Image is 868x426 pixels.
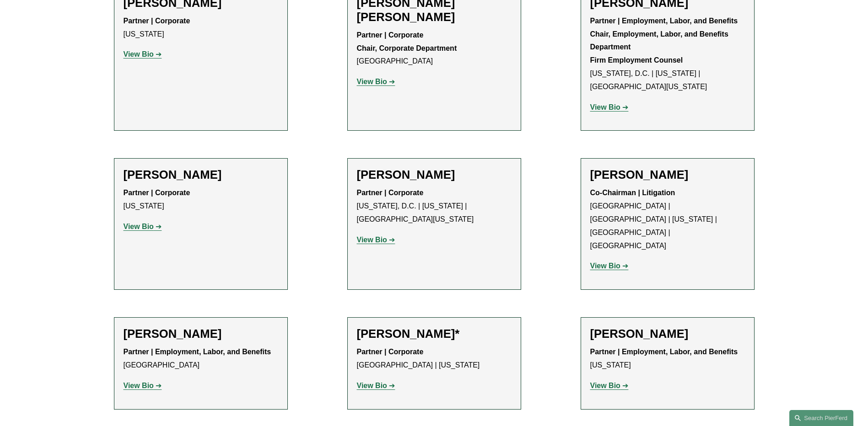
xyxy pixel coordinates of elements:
[357,29,512,68] p: [GEOGRAPHIC_DATA]
[124,327,278,341] h2: [PERSON_NAME]
[357,78,387,85] strong: View Bio
[590,346,745,372] p: [US_STATE]
[590,186,745,252] p: [GEOGRAPHIC_DATA] | [GEOGRAPHIC_DATA] | [US_STATE] | [GEOGRAPHIC_DATA] | [GEOGRAPHIC_DATA]
[590,103,620,111] strong: View Bio
[124,382,154,389] strong: View Bio
[124,50,154,58] strong: View Bio
[357,382,387,389] strong: View Bio
[357,31,424,39] strong: Partner | Corporate
[590,327,745,341] h2: [PERSON_NAME]
[357,189,424,197] strong: Partner | Corporate
[124,50,162,58] a: View Bio
[590,382,629,389] a: View Bio
[357,382,395,389] a: View Bio
[124,168,278,182] h2: [PERSON_NAME]
[124,17,190,25] strong: Partner | Corporate
[357,327,512,341] h2: [PERSON_NAME]*
[124,382,162,389] a: View Bio
[590,168,745,182] h2: [PERSON_NAME]
[357,348,424,356] strong: Partner | Corporate
[590,382,620,389] strong: View Bio
[357,44,457,52] strong: Chair, Corporate Department
[357,236,395,244] a: View Bio
[590,348,738,356] strong: Partner | Employment, Labor, and Benefits
[124,346,278,372] p: [GEOGRAPHIC_DATA]
[124,223,154,230] strong: View Bio
[124,15,278,41] p: [US_STATE]
[357,186,512,226] p: [US_STATE], D.C. | [US_STATE] | [GEOGRAPHIC_DATA][US_STATE]
[590,189,675,197] strong: Co-Chairman | Litigation
[789,410,853,426] a: Search this site
[590,262,629,270] a: View Bio
[357,236,387,244] strong: View Bio
[124,223,162,230] a: View Bio
[124,186,278,213] p: [US_STATE]
[357,346,512,372] p: [GEOGRAPHIC_DATA] | [US_STATE]
[590,17,738,64] strong: Partner | Employment, Labor, and Benefits Chair, Employment, Labor, and Benefits Department Firm ...
[124,189,190,197] strong: Partner | Corporate
[124,348,271,356] strong: Partner | Employment, Labor, and Benefits
[590,103,629,111] a: View Bio
[357,78,395,85] a: View Bio
[357,168,512,182] h2: [PERSON_NAME]
[590,262,620,270] strong: View Bio
[590,15,745,94] p: [US_STATE], D.C. | [US_STATE] | [GEOGRAPHIC_DATA][US_STATE]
